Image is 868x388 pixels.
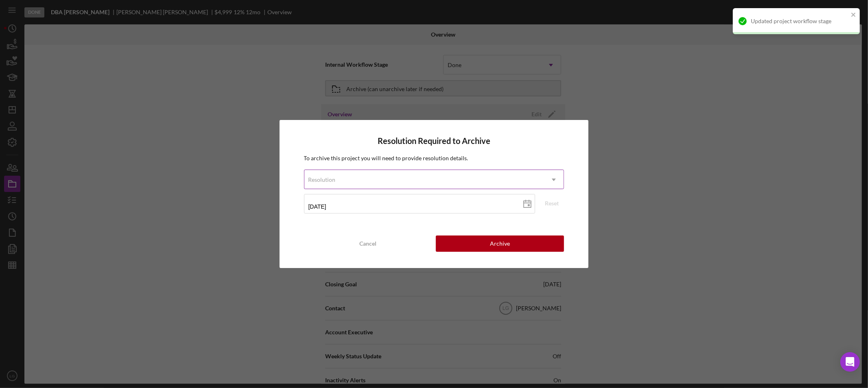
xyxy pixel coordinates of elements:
h4: Resolution Required to Archive [304,136,564,146]
button: Cancel [304,235,432,252]
div: Archive [490,235,510,252]
div: Updated project workflow stage [751,18,848,24]
button: Reset [540,197,564,209]
div: Resolution [308,177,336,183]
div: Reset [545,197,559,209]
button: Archive [436,235,564,252]
div: Cancel [359,235,376,252]
button: close [851,11,857,19]
p: To archive this project you will need to provide resolution details. [304,154,564,163]
div: Open Intercom Messenger [840,352,860,372]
